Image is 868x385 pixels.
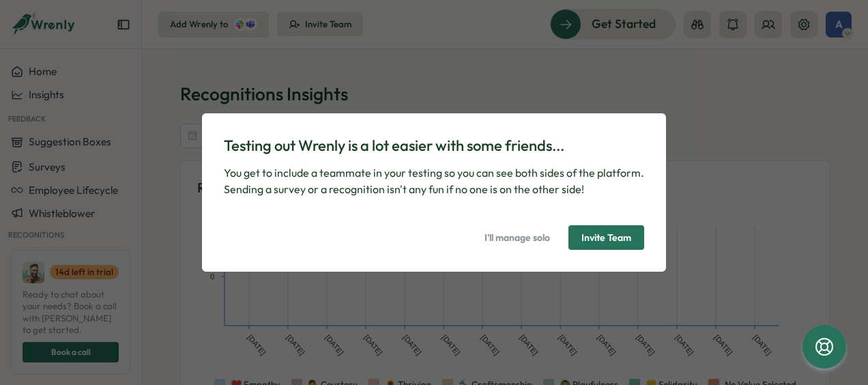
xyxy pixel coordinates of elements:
[568,225,644,250] button: Invite Team
[484,226,550,249] span: I'll manage solo
[581,226,631,249] span: Invite Team
[472,225,563,250] button: I'll manage solo
[224,165,644,199] p: You get to include a teammate in your testing so you can see both sides of the platform. Sending ...
[224,135,644,156] p: Testing out Wrenly is a lot easier with some friends...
